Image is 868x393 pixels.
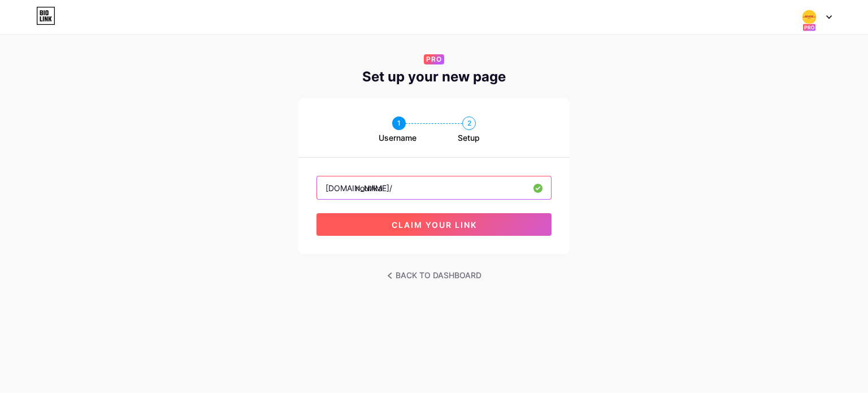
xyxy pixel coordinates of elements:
[379,132,416,144] span: Username
[387,267,481,283] a: BACK TO DASHBOARD
[316,213,552,236] button: claim your link
[458,132,480,144] span: Setup
[798,6,820,28] img: nouitnat
[325,182,392,194] div: [DOMAIN_NAME]/
[392,220,477,230] span: claim your link
[317,176,551,199] input: username
[392,116,406,130] div: 1
[426,54,442,64] span: PRO
[462,116,476,130] div: 2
